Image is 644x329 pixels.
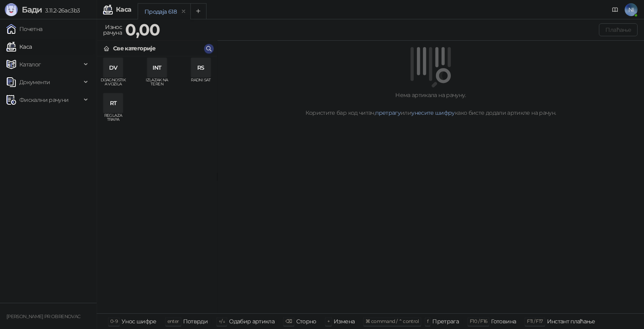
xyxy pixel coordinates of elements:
div: Каса [116,6,131,13]
div: Сторно [296,316,316,327]
span: F11 / F17 [527,318,543,324]
span: 0-9 [110,318,118,324]
div: Претрага [432,316,459,327]
a: Документација [609,3,621,16]
button: remove [178,8,189,15]
div: Износ рачуна [101,22,124,38]
a: унесите шифру [411,109,455,116]
span: F10 / F16 [470,318,487,324]
div: Све категорије [113,44,155,53]
span: Документи [19,74,50,90]
span: REGLAZA TRAPA [100,114,126,126]
span: ⌫ [285,318,292,324]
span: RADNI SAT [188,78,214,90]
span: + [327,318,330,324]
span: DIJAGNOSTIKA VOZILA [100,78,126,90]
div: Нема артикала на рачуну. Користите бар код читач, или како бисте додали артикле на рачун. [227,91,634,117]
button: Плаћање [599,23,638,36]
a: претрагу [375,109,400,116]
div: Потврди [183,316,208,327]
span: NI [625,3,638,16]
div: RT [103,93,123,113]
div: grid [97,56,217,313]
span: Фискални рачуни [19,92,68,108]
span: enter [167,318,179,324]
img: Logo [5,3,18,16]
a: Каса [6,39,32,55]
span: f [427,318,428,324]
div: INT [147,58,167,77]
strong: 0,00 [125,20,160,39]
span: Бади [22,5,42,14]
div: Одабир артикла [229,316,275,327]
div: Готовина [491,316,516,327]
button: Add tab [190,3,206,19]
span: Каталог [19,56,41,72]
span: IZLAZAK NA TEREN [144,78,170,90]
div: Измена [334,316,355,327]
span: ⌘ command / ⌃ control [365,318,419,324]
div: Инстант плаћање [547,316,595,327]
a: Почетна [6,21,43,37]
small: [PERSON_NAME] PR OBRENOVAC [6,314,80,319]
span: ↑/↓ [219,318,225,324]
div: RS [191,58,211,77]
div: Унос шифре [122,316,157,327]
div: DV [103,58,123,77]
div: Продаја 618 [144,7,177,16]
span: 3.11.2-26ac3b3 [42,7,80,14]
